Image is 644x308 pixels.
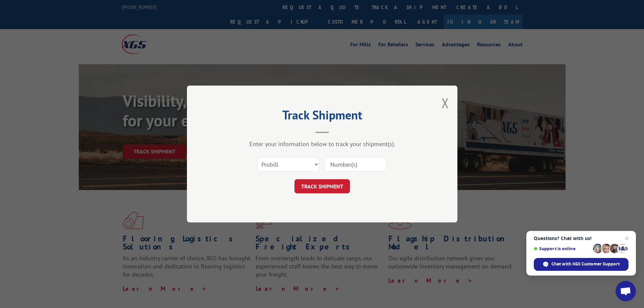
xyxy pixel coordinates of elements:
span: Support is online [534,246,591,251]
div: Open chat [616,281,636,301]
span: Questions? Chat with us! [534,236,628,241]
h2: Track Shipment [221,110,424,123]
div: Enter your information below to track your shipment(s). [221,140,424,148]
input: Number(s) [325,157,387,171]
span: Chat with XGS Customer Support [551,261,620,267]
button: TRACK SHIPMENT [294,179,350,193]
div: Chat with XGS Customer Support [534,258,628,271]
button: Close modal [442,94,449,112]
span: Close chat [623,234,631,242]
